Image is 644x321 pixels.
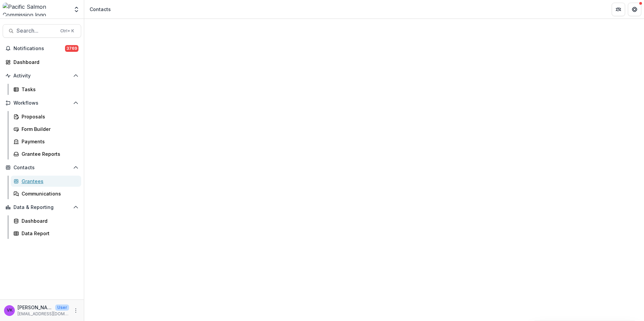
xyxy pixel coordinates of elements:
[22,230,76,237] div: Data Report
[17,28,56,34] span: Search...
[11,136,81,147] a: Payments
[13,165,70,171] span: Contacts
[13,73,70,79] span: Activity
[3,70,81,81] button: Open Activity
[65,45,78,52] span: 3769
[13,59,76,66] div: Dashboard
[7,308,12,313] div: Victor Keong
[55,305,69,311] p: User
[22,178,76,185] div: Grantees
[612,3,625,16] button: Partners
[3,202,81,213] button: Open Data & Reporting
[13,100,70,106] span: Workflows
[11,215,81,226] a: Dashboard
[59,27,75,35] div: Ctrl + K
[11,111,81,122] a: Proposals
[22,86,76,93] div: Tasks
[11,123,81,135] a: Form Builder
[22,138,76,145] div: Payments
[11,148,81,159] a: Grantee Reports
[87,4,114,14] nav: breadcrumb
[3,3,69,16] img: Pacific Salmon Commission logo
[22,217,76,224] div: Dashboard
[90,6,111,13] div: Contacts
[18,304,53,311] p: [PERSON_NAME]
[3,162,81,173] button: Open Contacts
[11,188,81,199] a: Communications
[11,84,81,95] a: Tasks
[628,3,641,16] button: Get Help
[22,126,76,133] div: Form Builder
[3,43,81,54] button: Notifications3769
[3,24,81,38] button: Search...
[11,228,81,239] a: Data Report
[72,3,81,16] button: Open entity switcher
[3,98,81,108] button: Open Workflows
[22,113,76,120] div: Proposals
[22,150,76,157] div: Grantee Reports
[11,176,81,187] a: Grantees
[3,57,81,68] a: Dashboard
[72,307,80,315] button: More
[22,190,76,197] div: Communications
[13,46,65,51] span: Notifications
[18,311,69,317] p: [EMAIL_ADDRESS][DOMAIN_NAME]
[13,205,70,210] span: Data & Reporting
